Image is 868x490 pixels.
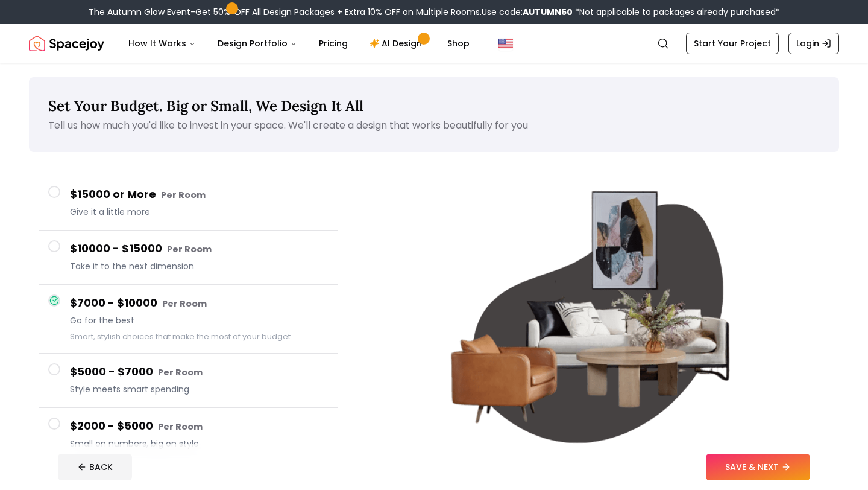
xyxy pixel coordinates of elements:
[89,6,780,18] div: The Autumn Glow Event-Get 50% OFF All Design Packages + Extra 10% OFF on Multiple Rooms.
[70,240,328,258] h4: $10000 - $15000
[48,97,363,115] span: Set Your Budget. Big or Small, We Design It All
[70,437,328,450] span: Small on numbers, big on style
[573,6,780,18] span: *Not applicable to packages already purchased*
[482,6,573,18] span: Use code:
[119,31,479,56] nav: Main
[70,186,328,203] h4: $15000 or More
[70,206,328,218] span: Give it a little more
[70,294,328,312] h4: $7000 - $10000
[70,331,291,342] small: Smart, stylish choices that make the most of your budget
[70,314,328,326] span: Go for the best
[686,33,779,54] a: Start Your Project
[39,231,338,285] button: $10000 - $15000 Per RoomTake it to the next dimension
[360,31,435,56] a: AI Design
[706,454,810,480] button: SAVE & NEXT
[70,363,328,381] h4: $5000 - $7000
[29,24,839,63] nav: Global
[29,31,104,56] a: Spacejoy
[208,31,307,56] button: Design Portfolio
[70,383,328,395] span: Style meets smart spending
[498,36,513,51] img: United States
[309,31,357,56] a: Pricing
[58,454,132,480] button: BACK
[70,418,328,435] h4: $2000 - $5000
[39,408,338,462] button: $2000 - $5000 Per RoomSmall on numbers, big on style
[161,189,206,201] small: Per Room
[39,285,338,354] button: $7000 - $10000 Per RoomGo for the bestSmart, stylish choices that make the most of your budget
[70,260,328,272] span: Take it to the next dimension
[788,33,839,54] a: Login
[158,421,203,433] small: Per Room
[158,366,203,378] small: Per Room
[167,243,212,255] small: Per Room
[48,118,820,133] p: Tell us how much you'd like to invest in your space. We'll create a design that works beautifully...
[29,31,104,56] img: Spacejoy Logo
[162,297,207,310] small: Per Room
[119,31,206,56] button: How It Works
[39,176,338,231] button: $15000 or More Per RoomGive it a little more
[39,354,338,408] button: $5000 - $7000 Per RoomStyle meets smart spending
[438,31,479,56] a: Shop
[523,6,573,18] b: AUTUMN50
